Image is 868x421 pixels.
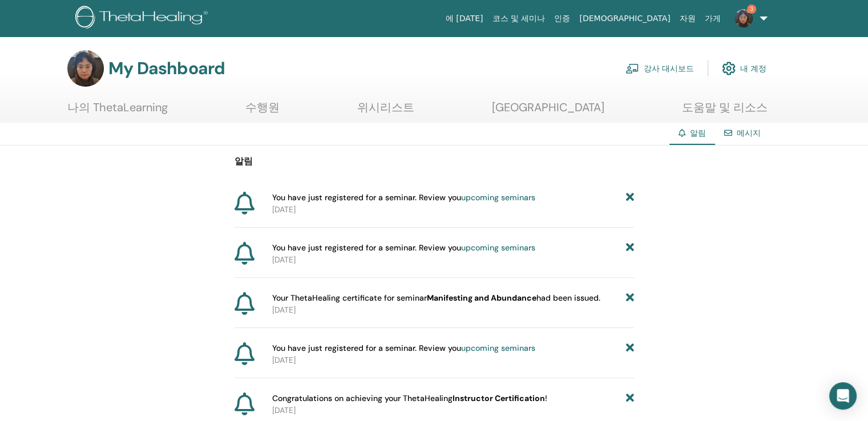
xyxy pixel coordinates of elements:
[575,8,675,29] a: [DEMOGRAPHIC_DATA]
[272,392,547,404] span: Congratulations on achieving your ThetaHealing !
[272,242,535,254] span: You have just registered for a seminar. Review you
[722,59,736,78] img: cog.svg
[737,128,761,138] a: 메시지
[690,128,706,138] span: 알림
[357,100,414,123] a: 위시리스트
[682,100,768,123] a: 도움말 및 리소스
[67,50,104,87] img: default.jpg
[272,204,634,216] p: [DATE]
[722,56,766,81] a: 내 계정
[427,293,536,303] b: Manifesting and Abundance
[67,100,168,123] a: 나의 ThetaLearning
[272,354,634,366] p: [DATE]
[747,5,756,14] span: 3
[272,192,535,204] span: You have just registered for a seminar. Review you
[441,8,488,29] a: 에 [DATE]
[461,343,535,353] a: upcoming seminars
[492,100,604,123] a: [GEOGRAPHIC_DATA]
[272,292,600,304] span: Your ThetaHealing certificate for seminar had been issued.
[550,8,575,29] a: 인증
[625,56,694,81] a: 강사 대시보드
[700,8,725,29] a: 가게
[75,6,212,31] img: logo.png
[108,58,225,79] h3: My Dashboard
[675,8,700,29] a: 자원
[245,100,280,123] a: 수행원
[272,254,634,266] p: [DATE]
[235,155,634,168] p: 알림
[453,393,545,403] b: Instructor Certification
[272,304,634,316] p: [DATE]
[272,342,535,354] span: You have just registered for a seminar. Review you
[461,192,535,203] a: upcoming seminars
[272,404,634,416] p: [DATE]
[625,63,639,74] img: chalkboard-teacher.svg
[829,382,857,410] div: Open Intercom Messenger
[487,8,550,29] a: 코스 및 세미나
[734,9,753,27] img: default.jpg
[461,242,535,253] a: upcoming seminars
